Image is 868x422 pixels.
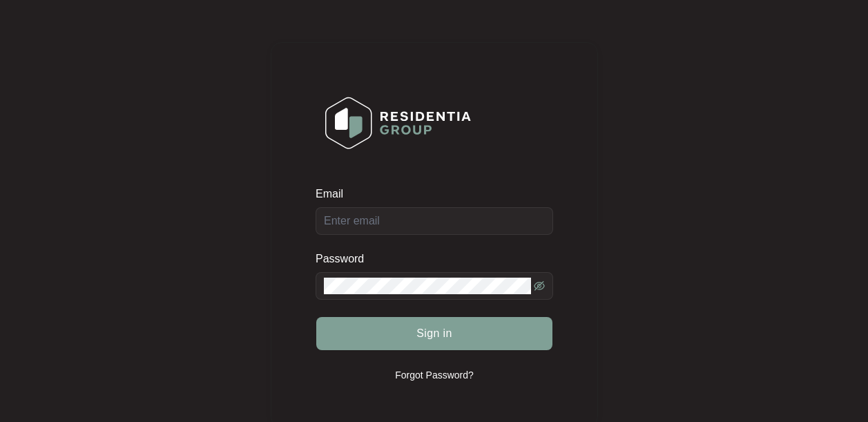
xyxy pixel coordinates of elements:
img: Login Logo [316,88,480,158]
p: Forgot Password? [395,368,474,382]
button: Sign in [316,317,552,350]
input: Password [324,278,531,294]
input: Email [316,207,553,235]
span: eye-invisible [534,280,545,291]
label: Password [316,252,374,266]
label: Email [316,187,353,201]
span: Sign in [416,325,452,342]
